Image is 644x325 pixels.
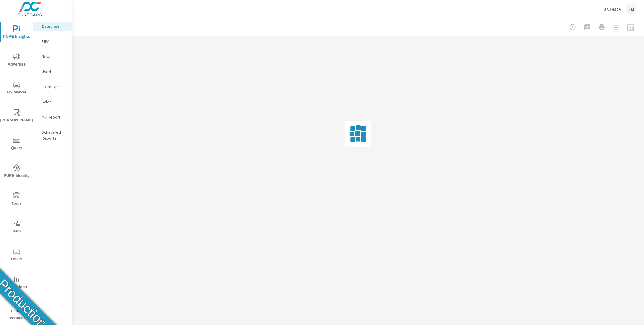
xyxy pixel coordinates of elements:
[2,53,31,68] span: Advertise
[33,67,72,76] div: Used
[33,97,72,106] div: Sales
[33,128,72,143] div: Scheduled Reports
[42,114,67,120] p: My Report
[42,23,67,29] p: Overview
[33,37,72,46] div: PIPA
[33,112,72,122] div: My Report
[626,4,637,15] div: FM
[2,25,31,40] span: PURE Insights
[0,18,33,324] div: nav menu
[33,22,72,31] div: Overview
[2,248,31,263] span: Driver
[42,69,67,75] p: Used
[2,137,31,151] span: Query
[2,192,31,207] span: Tools
[42,38,67,44] p: PIPA
[33,52,72,61] div: New
[33,82,72,91] div: Fixed Ops
[42,84,67,90] p: Fixed Ops
[2,220,31,235] span: Tier2
[2,300,31,322] span: Leave Feedback
[42,54,67,60] p: New
[604,6,621,12] p: JK Test 6
[2,164,31,179] span: PURE Identity
[42,129,67,141] p: Scheduled Reports
[2,276,31,291] span: Operations
[42,99,67,105] p: Sales
[2,81,31,96] span: My Market
[2,109,31,124] span: [PERSON_NAME]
